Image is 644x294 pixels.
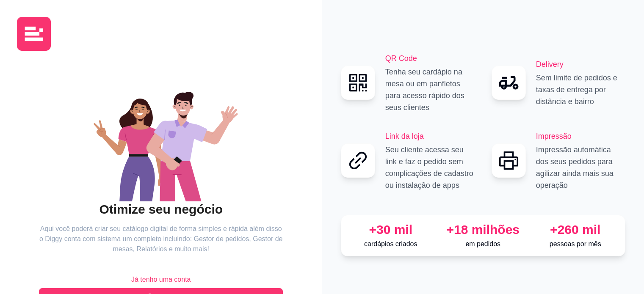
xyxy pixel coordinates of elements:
h2: Link da loja [385,130,475,142]
h2: Impressão [536,130,625,142]
div: +30 mil [348,222,434,237]
p: em pedidos [440,239,526,249]
article: Aqui você poderá criar seu catálogo digital de forma simples e rápida além disso o Diggy conta co... [39,224,283,254]
p: pessoas por mês [533,239,618,249]
p: cardápios criados [348,239,434,249]
h2: Otimize seu negócio [39,201,283,217]
p: Impressão automática dos seus pedidos para agilizar ainda mais sua operação [536,144,625,191]
button: Já tenho uma conta [39,271,283,288]
div: +18 milhões [440,222,526,237]
div: +260 mil [533,222,618,237]
h2: QR Code [385,52,475,64]
span: Já tenho uma conta [131,275,191,285]
h2: Delivery [536,58,625,70]
img: logo [17,17,51,51]
p: Tenha seu cardápio na mesa ou em panfletos para acesso rápido dos seus clientes [385,66,475,113]
p: Seu cliente acessa seu link e faz o pedido sem complicações de cadastro ou instalação de apps [385,144,475,191]
div: animation [39,74,283,201]
p: Sem limite de pedidos e taxas de entrega por distância e bairro [536,72,625,107]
